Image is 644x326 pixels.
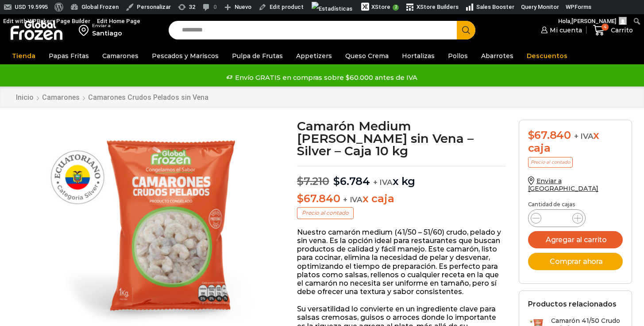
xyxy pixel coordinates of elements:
a: Edit Home Page [94,14,144,28]
img: address-field-icon.svg [79,23,92,38]
div: Santiago [92,29,122,38]
span: Carrito [609,26,633,35]
a: Pollos [443,47,472,64]
span: $ [297,175,304,188]
span: $ [528,129,535,141]
h1: Camarón Medium [PERSON_NAME] sin Vena – Silver – Caja 10 kg [297,120,505,157]
a: Pulpa de Frutas [228,47,287,64]
button: Search button [457,21,475,39]
p: x caja [297,192,505,205]
a: Hola, [555,14,630,28]
nav: Breadcrumb [15,93,209,102]
p: Cantidad de cajas [528,201,623,208]
a: Camarones [98,47,143,64]
bdi: 67.840 [528,129,571,141]
a: Mi cuenta [539,21,582,39]
a: Camarones Crudos Pelados sin Vena [88,93,209,102]
a: Hortalizas [397,47,439,64]
span: XStore Builders [416,4,459,10]
span: Sales Booster [476,4,514,10]
a: Papas Fritas [44,47,93,64]
a: Appetizers [292,47,336,64]
a: Enviar a [GEOGRAPHIC_DATA] [528,177,599,192]
a: Inicio [15,93,34,102]
p: x kg [297,166,505,188]
span: $ [333,175,340,188]
span: + IVA [574,132,594,141]
a: Pescados y Mariscos [147,47,223,64]
bdi: 67.840 [297,192,340,205]
button: Agregar al carrito [528,231,623,248]
span: [PERSON_NAME] [571,18,616,24]
a: Abarrotes [477,47,518,64]
a: Queso Crema [341,47,393,64]
span: $ [297,192,304,205]
a: Descuentos [522,47,572,64]
bdi: 6.784 [333,175,370,188]
a: Camarones [42,93,80,102]
p: Precio al contado [297,207,354,219]
img: Visitas de 48 horas. Haz clic para ver más estadísticas del sitio. [312,2,352,16]
span: Mi cuenta [548,26,582,35]
a: Tienda [8,47,40,64]
h2: Productos relacionados [528,300,617,308]
div: x caja [528,129,623,155]
span: + IVA [373,178,393,187]
p: Precio al contado [528,157,573,168]
bdi: 7.210 [297,175,329,188]
span: 2 [393,4,399,11]
img: xstore [361,3,369,11]
p: Nuestro camarón medium (41/50 – 51/60) crudo, pelado y sin vena. Es la opción ideal para restaura... [297,228,505,296]
input: Product quantity [548,212,565,224]
span: XStore [371,4,390,10]
a: 4 Carrito [591,20,635,41]
button: Comprar ahora [528,253,623,270]
span: + IVA [343,195,362,204]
